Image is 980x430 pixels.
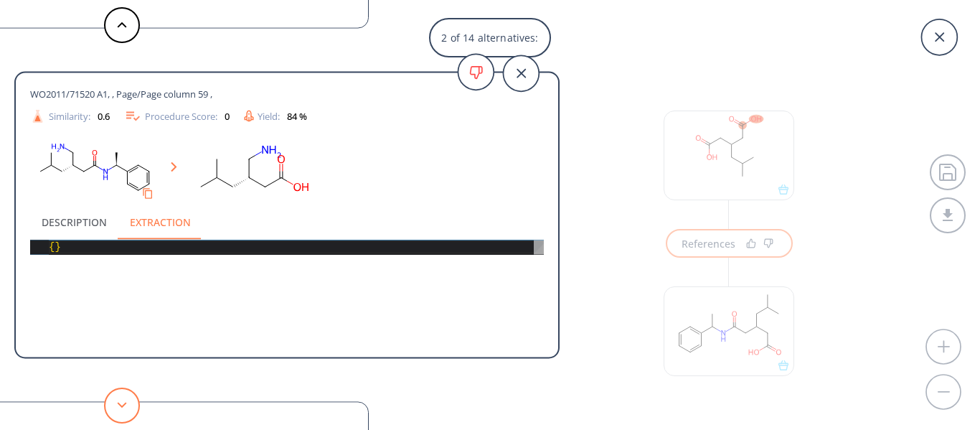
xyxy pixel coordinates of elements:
svg: CC(C)C[C@H](CN)CC(=O)O [189,132,318,205]
div: 84 % [287,111,307,121]
span: } [55,241,60,253]
span: { [49,241,55,253]
svg: CC(C)C[C@H](CN)CC(=O)N[C@@H](C)c1ccccc1 [30,132,159,205]
div: Yield: [244,110,307,122]
div: 0.6 [98,111,110,121]
button: Description [30,205,118,240]
button: Extraction [118,205,202,240]
div: Procedure Score: [124,108,230,125]
div: procedure tabs [30,205,544,240]
div: 0 [225,111,230,121]
button: Copy to clipboard [136,182,159,205]
div: Similarity: [30,108,110,123]
span: WO2011/71520 A1, , Page/Page column 59 , [30,88,212,101]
